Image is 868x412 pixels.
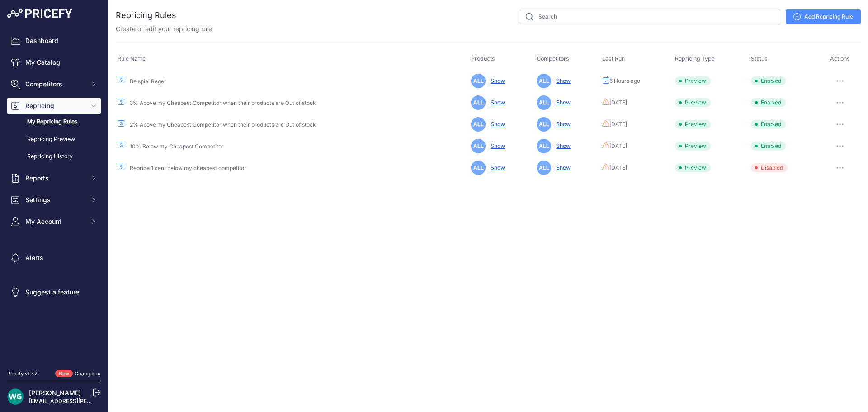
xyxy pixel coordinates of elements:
a: Show [487,77,505,84]
button: Competitors [7,76,101,92]
a: Suggest a feature [7,284,101,300]
span: Competitors [25,80,85,89]
button: Reports [7,170,101,186]
span: 6 Hours ago [609,77,640,85]
span: Enabled [751,76,786,85]
div: Pricefy v1.7.2 [7,370,38,378]
span: Products [471,55,495,62]
span: Settings [25,195,85,204]
span: [DATE] [609,121,627,128]
p: Create or edit your repricing rule [116,24,212,33]
input: Search [520,9,780,24]
a: Show [487,164,505,171]
span: Preview [675,76,711,85]
span: ALL [471,139,486,153]
span: Competitors [537,55,569,62]
button: Settings [7,192,101,208]
span: Rule Name [118,55,146,62]
span: Repricing [25,101,85,110]
span: Last Run [602,55,625,62]
a: Show [552,99,571,106]
a: 3% Above my Cheapest Competitor when their products are Out of stock [130,99,316,106]
a: [PERSON_NAME] [29,389,81,397]
span: [DATE] [609,99,627,106]
a: Reprice 1 cent below my cheapest competitor [130,165,246,171]
a: 2% Above my Cheapest Competitor when their products are Out of stock [130,121,316,128]
a: Alerts [7,250,101,266]
nav: Sidebar [7,33,101,359]
span: ALL [471,161,486,175]
span: Preview [675,163,711,172]
span: ALL [471,117,486,132]
a: Dashboard [7,33,101,49]
a: Show [552,164,571,171]
span: Status [751,55,768,62]
a: Show [487,99,505,106]
span: ALL [471,74,486,88]
a: My Repricing Rules [7,114,101,130]
span: Preview [675,142,711,151]
a: Changelog [75,370,101,377]
h2: Repricing Rules [116,9,176,22]
a: Show [487,142,505,149]
span: New [55,370,73,378]
a: [EMAIL_ADDRESS][PERSON_NAME][DOMAIN_NAME] [29,398,168,404]
span: [DATE] [609,142,627,150]
span: My Account [25,217,85,226]
span: Enabled [751,142,786,151]
span: ALL [537,117,551,132]
button: My Account [7,213,101,230]
span: ALL [537,74,551,88]
button: Repricing [7,98,101,114]
a: Add Repricing Rule [786,9,861,24]
span: Actions [830,55,850,62]
a: Show [552,77,571,84]
span: Reports [25,174,85,183]
a: 10% Below my Cheapest Competitor [130,143,224,150]
a: Beispiel Regel [130,78,165,85]
span: ALL [471,95,486,110]
span: Disabled [751,163,788,172]
span: Preview [675,120,711,129]
span: Enabled [751,98,786,107]
span: ALL [537,95,551,110]
span: [DATE] [609,164,627,171]
a: Show [552,142,571,149]
span: Enabled [751,120,786,129]
a: Repricing Preview [7,132,101,147]
a: My Catalog [7,54,101,71]
span: ALL [537,161,551,175]
a: Show [552,121,571,128]
span: Repricing Type [675,55,715,62]
span: ALL [537,139,551,153]
a: Show [487,121,505,128]
img: Pricefy Logo [7,9,72,18]
span: Preview [675,98,711,107]
a: Repricing History [7,149,101,165]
